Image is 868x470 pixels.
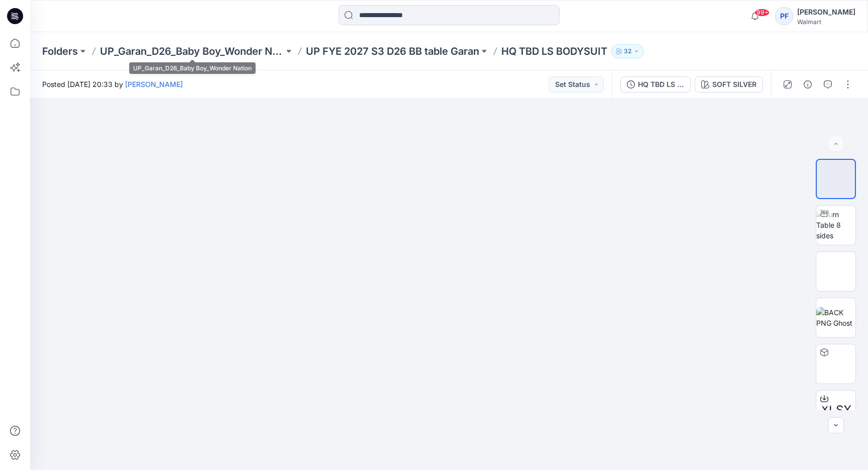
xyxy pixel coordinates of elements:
[100,44,284,58] a: UP_Garan_D26_Baby Boy_Wonder Nation
[624,46,631,57] p: 32
[306,44,479,58] a: UP FYE 2027 S3 D26 BB table Garan
[695,76,763,92] button: SOFT SILVER
[611,44,644,58] button: 32
[638,79,684,90] div: HQ TBD LS BODYSUIT
[501,44,607,58] p: HQ TBD LS BODYSUIT
[125,80,183,88] a: [PERSON_NAME]
[821,401,851,419] span: XLSX
[775,7,793,25] div: PF
[797,6,855,18] div: [PERSON_NAME]
[797,18,855,26] div: Walmart
[800,76,816,92] button: Details
[42,79,183,89] span: Posted [DATE] 20:33 by
[620,76,691,92] button: HQ TBD LS BODYSUIT
[712,79,756,90] div: SOFT SILVER
[754,9,770,17] span: 99+
[816,307,855,328] img: BACK PNG Ghost
[816,209,855,241] img: Turn Table 8 sides
[42,44,78,58] a: Folders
